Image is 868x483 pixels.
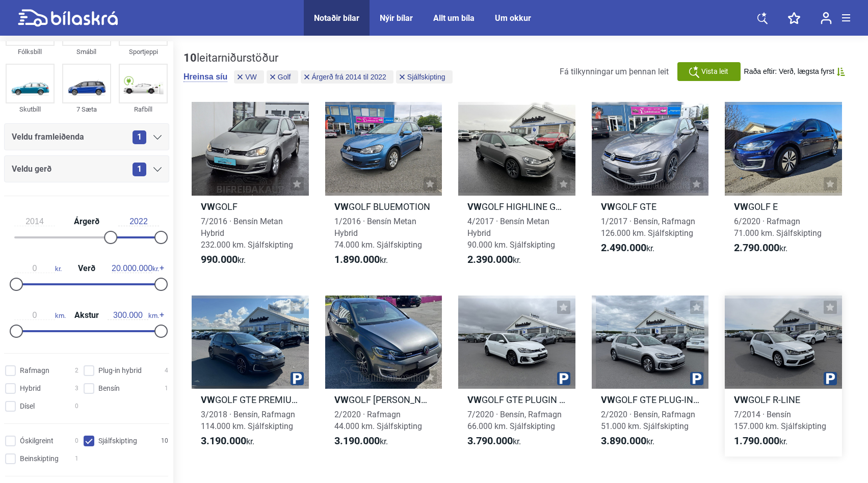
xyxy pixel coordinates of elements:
span: 0 [75,436,78,446]
button: Sjálfskipting [396,70,453,84]
b: 990.000 [201,253,238,265]
span: 1/2016 · Bensín Metan Hybrid 74.000 km. Sjálfskipting [334,217,422,250]
h2: GOLF HIGHLINE GLERÞAK METAN [458,201,575,212]
div: Rafbíll [119,103,168,115]
b: 2.790.000 [734,242,779,254]
span: Árgerð [71,218,102,226]
b: 2.390.000 [467,253,513,265]
span: Raða eftir: Verð, lægsta fyrst [744,67,834,76]
b: 3.890.000 [601,435,646,447]
span: 3/2018 · Bensín, Rafmagn 114.000 km. Sjálfskipting [201,410,295,431]
b: VW [334,201,349,212]
b: VW [201,394,215,405]
a: VWGOLF7/2016 · Bensín Metan Hybrid232.000 km. Sjálfskipting990.000kr. [192,102,309,275]
span: kr. [14,264,62,273]
b: 1.890.000 [334,253,380,265]
span: Bensín [98,383,120,394]
span: 1 [133,163,146,176]
span: Veldu gerð [12,162,51,176]
span: km. [14,311,66,320]
span: 2/2020 · Rafmagn 44.000 km. Sjálfskipting [334,410,422,431]
b: VW [734,201,748,212]
span: Hybrid [20,383,41,394]
span: kr. [334,254,388,266]
span: Vista leit [701,66,728,77]
span: 1/2017 · Bensín, Rafmagn 126.000 km. Sjálfskipting [601,217,695,238]
b: 3.790.000 [467,435,513,447]
h2: GOLF GTE PLUG-IN HYBRID [592,394,709,406]
b: VW [467,201,482,212]
a: Notaðir bílar [314,13,359,23]
h2: GOLF R-LINE [725,394,842,406]
span: Sjálfskipting [407,73,445,81]
span: VW [245,73,257,81]
a: VWGOLF GTE PLUG-IN HYBRID2/2020 · Bensín, Rafmagn51.000 km. Sjálfskipting3.890.000kr. [592,296,709,457]
a: VWGOLF BLUEMOTION1/2016 · Bensín Metan Hybrid74.000 km. Sjálfskipting1.890.000kr. [325,102,442,275]
span: kr. [734,435,787,447]
b: VW [201,201,215,212]
h2: GOLF E [725,201,842,212]
span: km. [108,311,159,320]
span: 4/2017 · Bensín Metan Hybrid 90.000 km. Sjálfskipting [467,217,555,250]
a: VWGOLF GTE PLUGIN HYBRID7/2020 · Bensín, Rafmagn66.000 km. Sjálfskipting3.790.000kr. [458,296,575,457]
div: leitarniðurstöður [183,51,455,65]
b: VW [734,394,748,405]
span: 2 [75,365,78,376]
img: parking.png [690,372,703,385]
span: Veldu framleiðenda [12,130,84,144]
b: VW [334,394,349,405]
a: VWGOLF R-LINE7/2014 · Bensín157.000 km. Sjálfskipting1.790.000kr. [725,296,842,457]
span: Sjálfskipting [98,436,137,446]
h2: GOLF [192,201,309,212]
span: kr. [201,435,254,447]
span: kr. [112,264,159,273]
a: VWGOLF E6/2020 · Rafmagn71.000 km. Sjálfskipting2.790.000kr. [725,102,842,275]
span: 7/2020 · Bensín, Rafmagn 66.000 km. Sjálfskipting [467,410,562,431]
a: VWGOLF GTE1/2017 · Bensín, Rafmagn126.000 km. Sjálfskipting2.490.000kr. [592,102,709,275]
img: parking.png [291,372,304,385]
span: Rafmagn [20,365,49,376]
b: 3.190.000 [334,435,380,447]
b: 1.790.000 [734,435,779,447]
a: Nýir bílar [380,13,413,23]
span: 3 [75,383,78,394]
div: Smábíl [62,46,111,58]
span: Akstur [72,311,101,319]
button: Árgerð frá 2014 til 2022 [301,70,393,84]
span: 2/2020 · Bensín, Rafmagn 51.000 km. Sjálfskipting [601,410,695,431]
h2: GOLF GTE PLUGIN HYBRID [458,394,575,406]
span: Fá tilkynningar um þennan leit [560,67,669,76]
span: 1 [75,453,78,464]
h2: GOLF BLUEMOTION [325,201,442,212]
span: kr. [334,435,388,447]
b: 3.190.000 [201,435,246,447]
img: parking.png [557,372,570,385]
span: Óskilgreint [20,436,54,446]
span: 7/2016 · Bensín Metan Hybrid 232.000 km. Sjálfskipting [201,217,293,250]
div: Um okkur [495,13,531,23]
a: VWGOLF [PERSON_NAME]2/2020 · Rafmagn44.000 km. Sjálfskipting3.190.000kr. [325,296,442,457]
button: VW [234,70,264,84]
span: 4 [165,365,168,376]
a: VWGOLF GTE PREMIUM3/2018 · Bensín, Rafmagn114.000 km. Sjálfskipting3.190.000kr. [192,296,309,457]
span: 1 [165,383,168,394]
span: Plug-in hybrid [98,365,142,376]
div: 7 Sæta [62,103,111,115]
a: Allt um bíla [433,13,475,23]
span: 0 [75,401,78,412]
span: Verð [75,264,98,273]
h2: GOLF GTE PREMIUM [192,394,309,406]
span: Dísel [20,401,35,412]
b: VW [467,394,482,405]
div: Sportjeppi [119,46,168,58]
a: VWGOLF HIGHLINE GLERÞAK METAN4/2017 · Bensín Metan Hybrid90.000 km. Sjálfskipting2.390.000kr. [458,102,575,275]
span: kr. [467,254,521,266]
span: kr. [601,242,654,254]
b: 2.490.000 [601,242,646,254]
span: kr. [601,435,654,447]
h2: GOLF GTE [592,201,709,212]
img: user-login.svg [821,12,832,24]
